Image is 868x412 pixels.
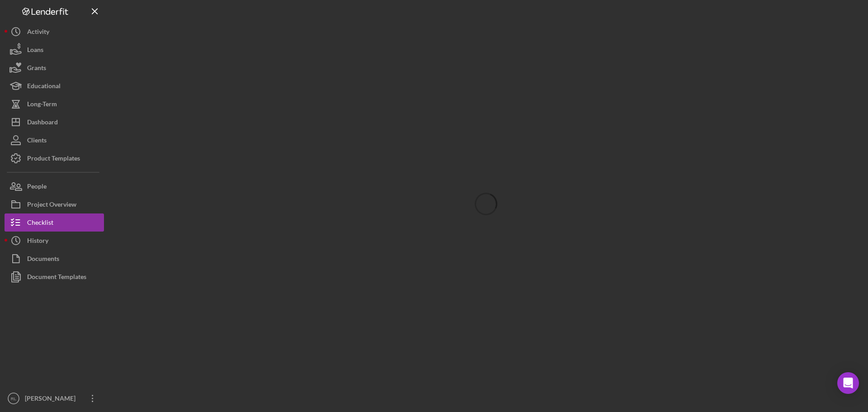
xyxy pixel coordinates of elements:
button: Document Templates [5,268,104,286]
div: Open Intercom Messenger [837,372,859,394]
button: People [5,177,104,195]
div: Activity [27,23,49,43]
button: Product Templates [5,149,104,167]
button: Checklist [5,213,104,232]
div: Checklist [27,213,53,234]
button: Clients [5,131,104,149]
div: Project Overview [27,195,76,216]
button: Documents [5,250,104,268]
div: Loans [27,41,43,61]
button: Educational [5,77,104,95]
div: History [27,232,48,252]
text: RL [11,396,17,401]
button: History [5,232,104,250]
div: Documents [27,250,59,270]
button: RL[PERSON_NAME] [5,389,104,407]
div: Educational [27,77,61,97]
div: Product Templates [27,149,80,170]
button: Grants [5,59,104,77]
div: Clients [27,131,47,152]
div: People [27,177,47,198]
button: Dashboard [5,113,104,131]
div: Grants [27,59,46,79]
div: Long-Term [27,95,57,115]
div: Dashboard [27,113,58,133]
div: Document Templates [27,268,86,288]
button: Activity [5,23,104,41]
button: Project Overview [5,195,104,213]
button: Long-Term [5,95,104,113]
button: Loans [5,41,104,59]
div: [PERSON_NAME] [23,389,81,410]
